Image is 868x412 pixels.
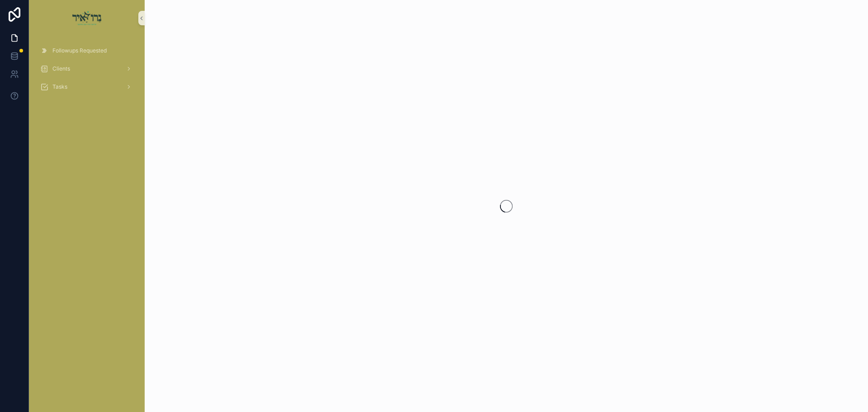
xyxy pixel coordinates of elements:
[34,61,139,77] a: Clients
[34,79,139,95] a: Tasks
[52,65,70,72] span: Clients
[52,83,67,90] span: Tasks
[29,36,145,107] div: scrollable content
[52,47,107,54] span: Followups Requested
[34,43,139,59] a: Followups Requested
[72,11,102,25] img: App logo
